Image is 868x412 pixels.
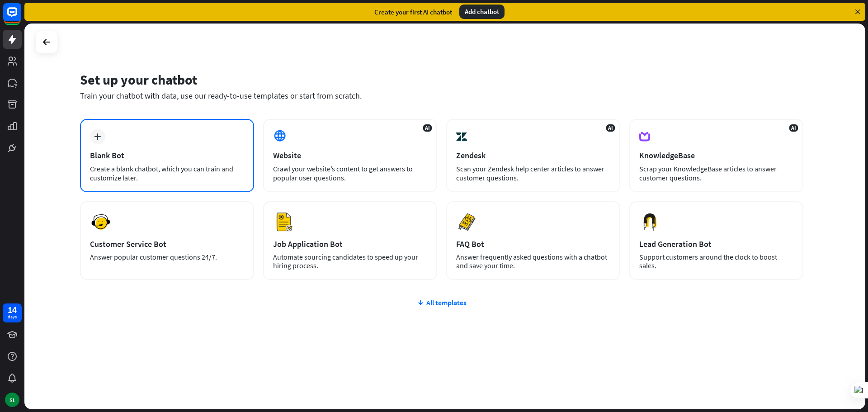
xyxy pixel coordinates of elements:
[789,124,798,132] span: AI
[90,150,244,161] div: Blank Bot
[606,124,615,132] span: AI
[90,239,244,249] div: Customer Service Bot
[273,150,427,161] div: Website
[273,164,427,182] div: Crawl your website’s content to get answers to popular user questions.
[639,150,793,161] div: KnowledgeBase
[7,4,34,31] button: Open LiveChat chat widget
[273,239,427,249] div: Job Application Bot
[90,253,244,261] div: Answer popular customer questions 24/7.
[639,253,793,270] div: Support customers around the clock to boost sales.
[90,164,244,182] div: Create a blank chatbot, which you can train and customize later.
[374,8,452,16] div: Create your first AI chatbot
[80,90,803,101] div: Train your chatbot with data, use our ready-to-use templates or start from scratch.
[639,239,793,249] div: Lead Generation Bot
[80,298,803,307] div: All templates
[8,306,17,314] div: 14
[80,71,803,88] div: Set up your chatbot
[456,150,610,161] div: Zendesk
[456,253,610,270] div: Answer frequently asked questions with a chatbot and save your time.
[94,133,101,140] i: plus
[456,164,610,182] div: Scan your Zendesk help center articles to answer customer questions.
[5,393,19,407] div: SL
[456,239,610,249] div: FAQ Bot
[3,303,22,322] a: 14 days
[273,253,427,270] div: Automate sourcing candidates to speed up your hiring process.
[8,314,17,320] div: days
[423,124,432,132] span: AI
[459,5,505,19] div: Add chatbot
[639,164,793,182] div: Scrap your KnowledgeBase articles to answer customer questions.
